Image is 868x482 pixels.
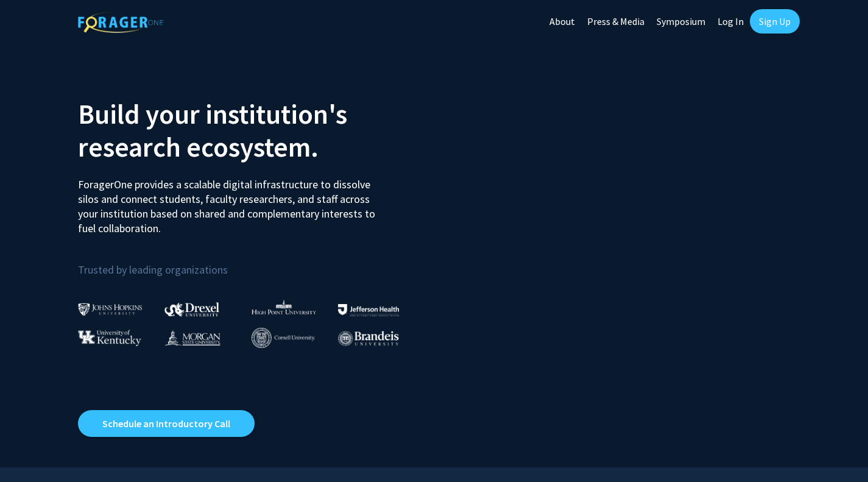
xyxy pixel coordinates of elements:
img: Drexel University [164,302,219,316]
p: ForagerOne provides a scalable digital infrastructure to dissolve silos and connect students, fac... [78,168,384,236]
img: Cornell University [252,328,315,348]
img: Thomas Jefferson University [338,304,399,316]
img: ForagerOne Logo [78,12,163,33]
img: High Point University [252,300,316,314]
img: University of Kentucky [78,330,141,346]
img: Brandeis University [338,331,399,346]
img: Johns Hopkins University [78,303,143,316]
img: Morgan State University [164,330,221,346]
h2: Build your institution's research ecosystem. [78,97,425,163]
a: Sign Up [750,9,800,34]
a: Opens in a new tab [78,410,255,437]
p: Trusted by leading organizations [78,246,425,279]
